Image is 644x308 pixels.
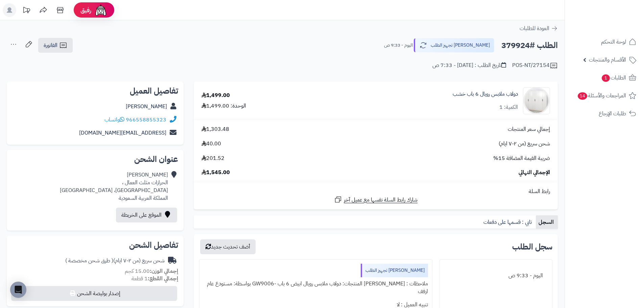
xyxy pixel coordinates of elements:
span: الإجمالي النهائي [519,169,550,176]
span: الطلبات [601,73,626,82]
a: العودة للطلبات [520,24,558,32]
button: إصدار بوليصة الشحن [11,286,177,301]
strong: إجمالي الوزن: [150,267,178,275]
span: شحن سريع (من ٢-٧ ايام) [499,140,550,148]
div: [PERSON_NAME] تجهيز الطلب [361,264,428,277]
span: شارك رابط السلة نفسها مع عميل آخر [344,196,418,204]
a: واتساب [104,116,124,124]
span: رفيق [80,6,91,14]
button: [PERSON_NAME] تجهيز الطلب [414,38,494,52]
h2: عنوان الشحن [12,155,178,163]
a: [PERSON_NAME] [126,102,167,111]
button: أضف تحديث جديد [200,239,256,254]
div: POS-NT/27154 [512,62,558,70]
span: 201.52 [201,155,224,162]
h2: تفاصيل العميل [12,87,178,95]
a: [EMAIL_ADDRESS][DOMAIN_NAME] [79,129,166,137]
small: اليوم - 9:33 ص [384,42,413,49]
div: الوحدة: 1,499.00 [201,102,246,110]
span: 40.00 [201,140,221,148]
div: الكمية: 1 [499,103,518,111]
a: الموقع على الخريطة [116,208,177,222]
a: لوحة التحكم [569,34,640,50]
div: [PERSON_NAME] الحرازات مثلث العمال ، [GEOGRAPHIC_DATA]، [GEOGRAPHIC_DATA] المملكة العربية السعودية [60,171,168,202]
a: الطلبات1 [569,70,640,86]
h2: الطلب #379924 [501,39,558,52]
img: ai-face.png [94,3,108,17]
small: 1 قطعة [132,275,178,283]
a: الفاتورة [38,38,73,53]
a: المراجعات والأسئلة14 [569,88,640,104]
a: شارك رابط السلة نفسها مع عميل آخر [334,195,418,204]
a: 966558855323 [126,116,166,124]
span: لوحة التحكم [601,37,626,47]
strong: إجمالي القطع: [148,275,178,283]
a: دولاب ملابس رويال 6 باب خشب [453,90,518,98]
div: رابط السلة [196,188,555,195]
div: شحن سريع (من ٢-٧ ايام) [65,257,165,265]
a: طلبات الإرجاع [569,105,640,122]
div: اليوم - 9:33 ص [444,269,548,282]
img: logo-2.png [598,18,638,32]
div: 1,499.00 [201,92,230,99]
h2: تفاصيل الشحن [12,241,178,249]
span: العودة للطلبات [520,24,549,32]
span: ( طرق شحن مخصصة ) [65,257,113,265]
a: تابي : قسمها على دفعات [481,215,536,229]
span: الأقسام والمنتجات [589,55,626,65]
span: 1 [602,74,610,82]
span: إجمالي سعر المنتجات [508,125,550,133]
a: السجل [536,215,558,229]
span: طلبات الإرجاع [599,109,626,118]
span: ضريبة القيمة المضافة 15% [493,155,550,162]
a: تحديثات المنصة [18,3,35,19]
span: المراجعات والأسئلة [577,91,626,100]
h3: سجل الطلب [512,243,552,251]
div: ملاحظات : [PERSON_NAME] المنتجات: دولاب ملابس رويال ابيض 6 باب -GW9006 بواسطة: مستودع عام ارفف [204,277,428,298]
span: 1,303.48 [201,125,229,133]
img: 1747846302-1-90x90.jpg [523,87,550,114]
span: الفاتورة [44,41,57,49]
div: تاريخ الطلب : [DATE] - 7:33 ص [432,62,506,69]
span: 14 [578,92,587,100]
div: Open Intercom Messenger [10,282,26,298]
small: 15.00 كجم [125,267,178,275]
span: 1,545.00 [201,169,230,176]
